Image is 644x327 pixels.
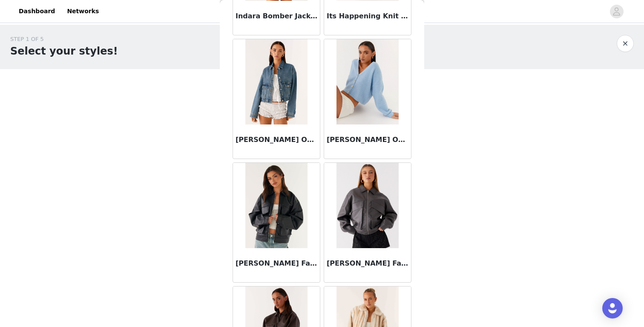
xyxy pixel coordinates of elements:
img: Lenka Oversized Cardigan - Blue [336,39,398,124]
a: Networks [62,2,104,21]
img: Lula Faux Leather Bomber Jacket - Charcoal [336,163,399,248]
h3: Indara Bomber Jacket - Chocolate [236,11,317,21]
div: avatar [612,5,621,18]
h3: [PERSON_NAME] Faux Leather Bomber Jacket - Charcoal [327,258,408,269]
h1: Select your styles! [10,43,118,59]
h3: [PERSON_NAME] Faux Leather Bomber Jacket - Black [236,258,317,269]
div: STEP 1 OF 5 [10,35,118,43]
a: Dashboard [14,2,60,21]
h3: [PERSON_NAME] Oversized Cardigan - Blue [327,135,408,145]
img: Lula Faux Leather Bomber Jacket - Black [245,163,307,248]
img: Kristy Oversized Denim Jacket - Blue [245,39,307,124]
h3: [PERSON_NAME] Oversized Denim Jacket - Blue [236,135,317,145]
div: Open Intercom Messenger [602,298,623,318]
h3: Its Happening Knit Cardigan - Ivory [327,11,408,21]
